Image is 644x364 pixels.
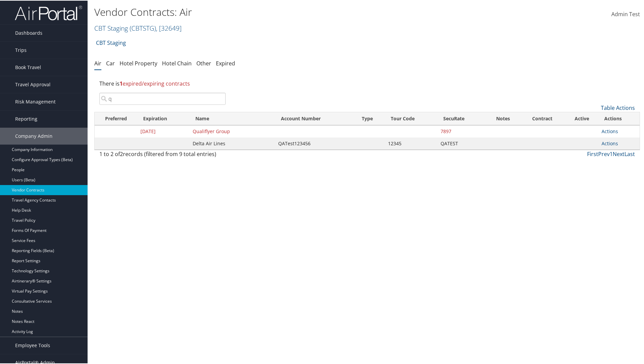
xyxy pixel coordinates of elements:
strong: 1 [120,79,123,87]
h1: Vendor Contracts: Air [94,4,458,19]
a: Admin Test [611,3,640,24]
img: airportal-logo.png [15,4,82,20]
span: , [ 32649 ] [156,23,182,32]
a: Expired [216,59,235,66]
a: Hotel Property [120,59,157,66]
th: Account Number: activate to sort column ascending [275,112,356,125]
th: Contract: activate to sort column ascending [520,112,565,125]
a: First [587,150,598,157]
span: 2 [120,150,123,157]
span: Travel Approval [15,75,51,92]
th: Expiration: activate to sort column descending [137,112,189,125]
a: Actions [602,127,618,134]
a: Air [94,59,101,66]
td: Delta Air Lines [189,137,275,149]
a: CBT Staging [96,35,126,49]
a: Next [613,150,624,157]
div: 1 to 2 of records (filtered from 9 total entries) [99,149,226,161]
span: ( CBTSTG ) [130,23,156,32]
td: [DATE] [137,125,189,137]
th: Type: activate to sort column ascending [356,112,385,125]
span: Dashboards [15,24,42,41]
th: Actions [598,112,640,125]
span: Reporting [15,110,37,127]
div: There is [94,74,640,92]
span: Employee Tools [15,336,50,353]
th: Notes: activate to sort column ascending [486,112,520,125]
span: Company Admin [15,127,53,144]
th: Tour Code: activate to sort column ascending [385,112,437,125]
th: Active: activate to sort column ascending [565,112,599,125]
td: 12345 [385,137,437,149]
td: QATEST [437,137,486,149]
a: Hotel Chain [162,59,192,66]
td: 7897 [437,125,486,137]
span: Trips [15,41,27,58]
a: Last [624,150,635,157]
a: Car [106,59,115,66]
th: SecuRate: activate to sort column ascending [437,112,486,125]
span: Admin Test [611,10,640,17]
input: Search [99,92,226,104]
td: QATest123456 [275,137,356,149]
span: Risk Management [15,93,56,110]
a: Table Actions [601,103,635,111]
a: Actions [602,140,618,146]
a: Other [196,59,211,66]
th: Name: activate to sort column ascending [189,112,275,125]
th: Preferred: activate to sort column ascending [95,112,137,125]
a: 1 [610,150,613,157]
span: Book Travel [15,58,41,75]
a: Prev [598,150,610,157]
span: expired/expiring contracts [120,79,190,87]
a: CBT Staging [94,23,182,32]
td: Qualiflyer Group [189,125,275,137]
